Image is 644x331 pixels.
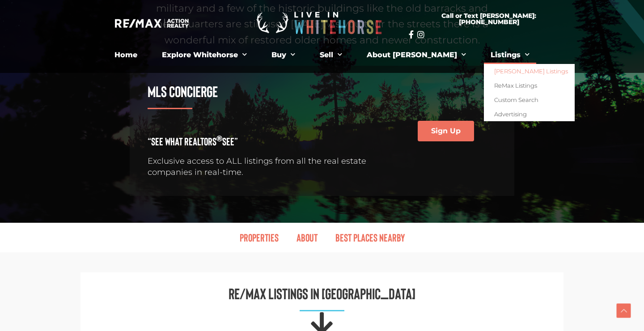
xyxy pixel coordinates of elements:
p: Exclusive access to ALL listings from all the real estate companies in real-time. [148,156,386,178]
a: ReMax Listings [484,78,575,93]
a: Best Places Nearby [326,227,414,248]
a: Advertising [484,107,575,121]
h3: MLS Concierge [148,84,386,99]
a: Listings [484,46,536,64]
sup: ® [216,133,222,143]
span: Call or Text [PERSON_NAME]: [PHONE_NUMBER] [419,13,558,25]
a: Explore Whitehorse [155,46,254,64]
a: Home [108,46,144,64]
a: Custom Search [484,93,575,107]
a: About [PERSON_NAME] [360,46,473,64]
h4: “See What REALTORS See” [148,136,386,147]
a: [PERSON_NAME] Listings [484,64,575,78]
a: Call or Text [PERSON_NAME]: [PHONE_NUMBER] [409,7,569,30]
h3: Re/Max listings in [GEOGRAPHIC_DATA] [94,286,550,301]
span: Sign Up [431,127,461,135]
ul: Listings [484,64,575,121]
nav: Menu [76,46,568,64]
a: Buy [265,46,302,64]
a: About [288,227,326,248]
a: Properties [231,227,288,248]
a: Sign Up [418,121,474,141]
nav: Menu [72,227,572,248]
a: Sell [313,46,349,64]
